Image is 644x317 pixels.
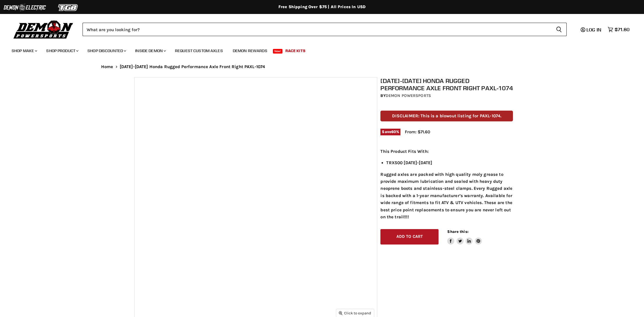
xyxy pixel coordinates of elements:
a: Shop Product [42,45,82,57]
a: Demon Powersports [386,93,431,98]
a: Home [101,64,113,69]
div: Rugged axles are packed with high quality moly grease to provide maximum lubrication and sealed w... [380,148,513,220]
a: Demon Rewards [228,45,272,57]
div: Free Shipping Over $75 | All Prices In USD [90,4,554,10]
aside: Share this: [447,229,482,245]
h1: [DATE]-[DATE] Honda Rugged Performance Axle Front Right PAXL-1074 [380,77,513,92]
a: Shop Discounted [83,45,130,57]
button: Search [551,23,567,36]
p: DISCLAIMER: This is a blowout listing for PAXL-1074. [380,111,513,121]
a: Log in [578,27,605,32]
form: Product [83,23,567,36]
span: Save % [380,129,400,135]
span: New! [273,49,283,54]
a: Request Custom Axles [171,45,227,57]
div: by [380,93,513,99]
span: Share this: [447,229,468,234]
span: $71.60 [615,27,629,32]
span: [DATE]-[DATE] Honda Rugged Performance Axle Front Right PAXL-1074 [120,64,265,69]
a: Inside Demon [131,45,169,57]
img: Demon Electric Logo 2 [3,2,46,13]
a: $71.60 [605,25,632,34]
button: Click to expand [336,309,374,317]
ul: Main menu [7,42,628,57]
p: This Product Fits With: [380,148,513,155]
a: Shop Make [7,45,41,57]
li: TRX500 [DATE]-[DATE] [386,159,513,166]
span: 60 [391,130,396,134]
span: Click to expand [339,311,371,315]
input: Search [83,23,551,36]
button: Add to cart [380,229,439,245]
span: From: $71.60 [405,129,430,134]
nav: Breadcrumbs [90,64,554,69]
span: Log in [586,27,601,33]
a: Race Kits [281,45,310,57]
span: Add to cart [396,234,423,239]
img: Demon Powersports [12,19,75,40]
img: TGB Logo 2 [46,2,90,13]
